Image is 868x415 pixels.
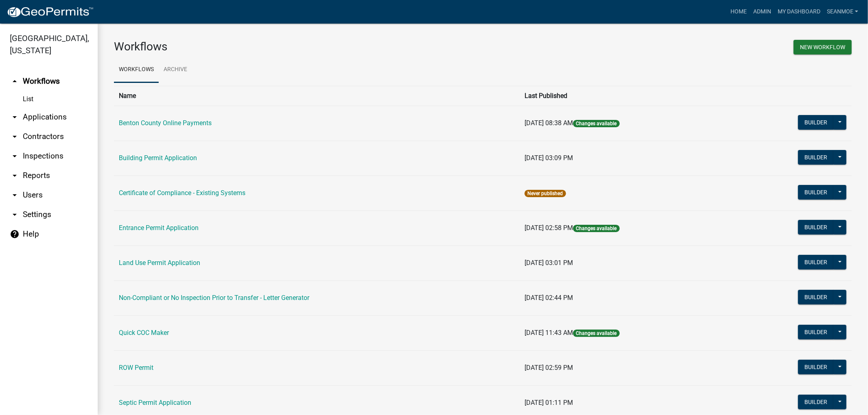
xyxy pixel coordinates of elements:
[525,294,573,302] span: [DATE] 02:44 PM
[119,294,309,302] a: Non-Compliant or No Inspection Prior to Transfer - Letter Generator
[10,210,20,219] i: arrow_drop_down
[10,76,20,86] i: arrow_drop_up
[525,399,573,406] span: [DATE] 01:11 PM
[10,132,20,141] i: arrow_drop_down
[774,4,824,20] a: My Dashboard
[798,115,834,130] button: Builder
[525,259,573,267] span: [DATE] 03:01 PM
[114,40,477,54] h3: Workflows
[119,364,153,372] a: ROW Permit
[798,220,834,235] button: Builder
[10,151,20,161] i: arrow_drop_down
[525,329,573,337] span: [DATE] 11:43 AM
[798,255,834,269] button: Builder
[119,259,200,267] a: Land Use Permit Application
[119,119,212,127] a: Benton County Online Payments
[824,4,861,20] a: SeanMoe
[159,57,192,83] a: Archive
[10,190,20,200] i: arrow_drop_down
[119,329,169,337] a: Quick COC Maker
[798,290,834,304] button: Builder
[573,225,619,232] span: Changes available
[750,4,774,20] a: Admin
[727,4,750,20] a: Home
[114,57,159,83] a: Workflows
[794,40,852,54] button: New Workflow
[525,364,573,372] span: [DATE] 02:59 PM
[119,224,199,232] a: Entrance Permit Application
[798,360,834,374] button: Builder
[10,112,20,122] i: arrow_drop_down
[573,120,619,127] span: Changes available
[520,86,732,106] th: Last Published
[573,330,619,337] span: Changes available
[798,325,834,339] button: Builder
[798,185,834,200] button: Builder
[798,150,834,165] button: Builder
[119,154,197,162] a: Building Permit Application
[119,189,245,197] a: Certificate of Compliance - Existing Systems
[525,154,573,162] span: [DATE] 03:09 PM
[798,395,834,409] button: Builder
[525,190,566,197] span: Never published
[10,171,20,180] i: arrow_drop_down
[119,399,191,406] a: Septic Permit Application
[114,86,520,106] th: Name
[10,229,20,239] i: help
[525,119,573,127] span: [DATE] 08:38 AM
[525,224,573,232] span: [DATE] 02:58 PM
